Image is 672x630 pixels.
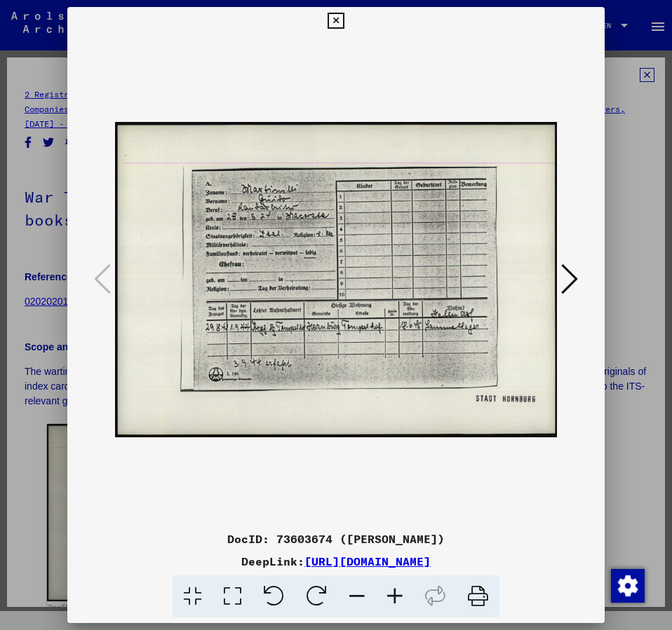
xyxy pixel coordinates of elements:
img: Change consent [611,569,645,603]
div: DocID: 73603674 ([PERSON_NAME]) [67,530,605,547]
div: DeepLink: [67,553,605,570]
div: Change consent [610,568,644,602]
img: 001.jpg [115,35,557,525]
a: [URL][DOMAIN_NAME] [304,554,431,568]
